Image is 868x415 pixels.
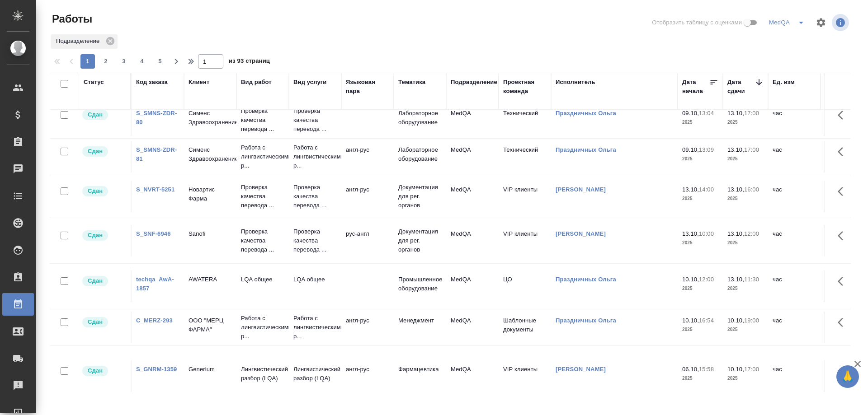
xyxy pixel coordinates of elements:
[88,317,103,326] p: Сдан
[88,276,103,285] p: Сдан
[832,225,854,247] button: Здесь прячутся важные кнопки
[398,183,442,210] p: Документация для рег. органов
[398,275,442,293] p: Промышленное оборудование
[293,365,337,383] p: Лингвистический разбор (LQA)
[341,312,394,343] td: англ-рус
[821,104,866,136] td: 1
[88,187,103,196] p: Сдан
[744,110,759,117] p: 17:00
[136,230,171,237] a: S_SNF-6946
[744,230,759,237] p: 12:00
[773,78,795,87] div: Ед. изм
[189,316,232,334] p: ООО "МЕРЦ ФАРМА"
[136,317,173,324] a: C_MERZ-293
[499,141,551,173] td: Технический
[398,316,442,325] p: Менеджмент
[727,110,744,117] p: 13.10,
[241,143,284,170] p: Работа с лингвистическими р...
[556,78,595,87] div: Исполнитель
[81,109,126,121] div: Менеджер проверил работу исполнителя, передает ее на следующий этап
[556,276,616,283] a: Праздничных Ольга
[556,186,606,193] a: [PERSON_NAME]
[821,270,866,302] td: 2
[56,37,103,46] p: Подразделение
[727,276,744,283] p: 13.10,
[699,230,714,237] p: 10:00
[446,270,499,302] td: MedQA
[446,104,499,136] td: MedQA
[446,225,499,256] td: MedQA
[682,238,718,247] p: 2025
[699,186,714,193] p: 14:00
[81,185,126,197] div: Менеджер проверил работу исполнителя, передает ее на следующий этап
[727,118,764,127] p: 2025
[682,325,718,334] p: 2025
[88,147,103,156] p: Сдан
[744,186,759,193] p: 16:00
[821,312,866,343] td: 1.5
[727,366,744,373] p: 10.10,
[81,316,126,328] div: Менеджер проверил работу исполнителя, передает ее на следующий этап
[499,225,551,256] td: VIP клиенты
[136,366,177,373] a: S_GNRM-1359
[398,145,442,163] p: Лабораторное оборудование
[682,276,699,283] p: 10.10,
[241,183,284,210] p: Проверка качества перевода ...
[446,141,499,173] td: MedQA
[241,314,284,341] p: Работа с лингвистическими р...
[832,312,854,333] button: Здесь прячутся важные кнопки
[744,317,759,324] p: 19:00
[189,109,232,127] p: Сименс Здравоохранение
[84,78,104,87] div: Статус
[241,275,284,284] p: LQA общее
[341,225,394,256] td: рус-англ
[556,146,616,153] a: Праздничных Ольга
[744,146,759,153] p: 17:00
[88,231,103,240] p: Сдан
[446,312,499,343] td: MedQA
[229,56,270,69] span: из 93 страниц
[153,54,167,69] button: 5
[293,227,337,254] p: Проверка качества перевода ...
[727,238,764,247] p: 2025
[499,181,551,212] td: VIP клиенты
[88,110,103,119] p: Сдан
[398,365,442,374] p: Фармацевтика
[293,78,327,87] div: Вид услуги
[451,78,497,87] div: Подразделение
[88,366,103,375] p: Сдан
[556,366,606,373] a: [PERSON_NAME]
[727,186,744,193] p: 13.10,
[50,12,92,26] span: Работы
[727,284,764,293] p: 2025
[821,181,866,212] td: 1
[682,118,718,127] p: 2025
[135,54,149,69] button: 4
[136,146,177,162] a: S_SMNS-ZDR-81
[499,312,551,343] td: Шаблонные документы
[832,181,854,202] button: Здесь прячутся важные кнопки
[241,365,284,383] p: Лингвистический разбор (LQA)
[832,104,854,126] button: Здесь прячутся важные кнопки
[727,78,755,96] div: Дата сдачи
[652,18,742,27] span: Отобразить таблицу с оценками
[699,276,714,283] p: 12:00
[768,360,821,392] td: час
[153,57,167,66] span: 5
[682,284,718,293] p: 2025
[682,317,699,324] p: 10.10,
[556,317,616,324] a: Праздничных Ольга
[768,312,821,343] td: час
[341,181,394,212] td: англ-рус
[682,146,699,153] p: 09.10,
[832,141,854,163] button: Здесь прячутся важные кнопки
[136,276,174,292] a: techqa_AwA-1857
[241,107,284,134] p: Проверка качества перевода ...
[840,367,855,386] span: 🙏
[682,366,699,373] p: 06.10,
[189,275,232,284] p: AWATERA
[81,275,126,287] div: Менеджер проверил работу исполнителя, передает ее на следующий этап
[499,104,551,136] td: Технический
[341,141,394,173] td: англ-рус
[117,57,131,66] span: 3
